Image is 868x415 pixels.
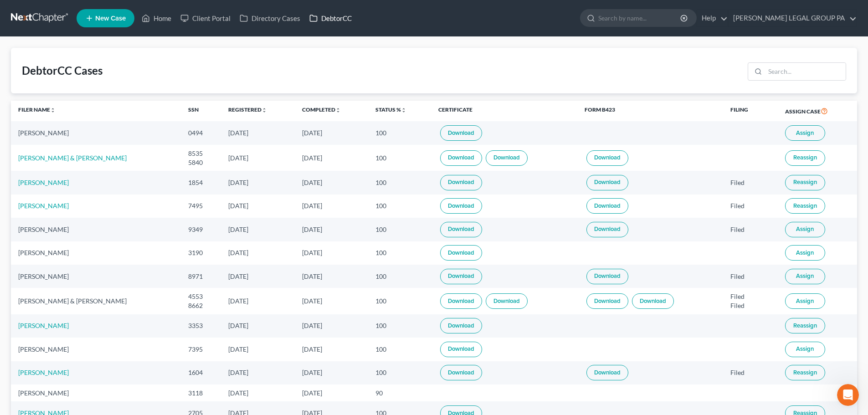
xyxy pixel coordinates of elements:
[18,202,69,210] a: [PERSON_NAME]
[785,293,825,309] button: Assign
[793,369,817,376] span: Reassign
[440,245,482,261] a: Download
[368,384,431,401] td: 90
[15,169,86,174] div: [PERSON_NAME] • [DATE]
[796,297,814,305] span: Assign
[440,269,482,284] a: Download
[221,145,295,171] td: [DATE]
[486,150,528,166] a: Download
[431,101,577,122] th: Certificate
[778,101,857,122] th: Assign Case
[335,108,341,113] i: unfold_more
[368,171,431,194] td: 100
[730,301,770,310] div: Filed
[368,195,431,218] td: 100
[440,222,482,237] a: Download
[785,365,825,380] button: Reassign
[176,10,235,26] a: Client Portal
[440,125,482,141] a: Download
[18,179,69,186] a: [PERSON_NAME]
[18,389,174,398] div: [PERSON_NAME]
[15,77,130,94] b: 🚨ATTN: [GEOGRAPHIC_DATA] of [US_STATE]
[730,368,770,377] div: Filed
[632,293,674,309] a: Download
[160,4,176,20] div: Close
[796,225,814,233] span: Assign
[295,121,369,144] td: [DATE]
[368,288,431,314] td: 100
[295,145,369,171] td: [DATE]
[586,198,628,214] a: Download
[586,150,628,166] a: Download
[785,342,825,357] button: Assign
[8,279,175,295] textarea: Message…
[586,365,628,380] a: Download
[440,293,482,309] a: Download
[221,288,295,314] td: [DATE]
[18,369,69,376] a: [PERSON_NAME]
[95,15,126,22] span: New Case
[368,265,431,288] td: 100
[586,175,628,190] a: Download
[221,338,295,361] td: [DATE]
[730,292,770,301] div: Filed
[295,384,369,401] td: [DATE]
[221,121,295,144] td: [DATE]
[793,322,817,329] span: Reassign
[235,10,305,26] a: Directory Cases
[18,272,174,281] div: [PERSON_NAME]
[368,241,431,265] td: 100
[188,225,214,234] div: 9349
[18,128,174,138] div: [PERSON_NAME]
[221,195,295,218] td: [DATE]
[295,288,369,314] td: [DATE]
[188,178,214,187] div: 1854
[295,338,369,361] td: [DATE]
[188,128,214,138] div: 0494
[305,10,356,26] a: DebtorCC
[440,342,482,357] a: Download
[228,106,267,113] a: Registeredunfold_more
[18,322,69,329] a: [PERSON_NAME]
[440,318,482,333] a: Download
[729,10,857,26] a: [PERSON_NAME] LEGAL GROUP PA
[295,195,369,218] td: [DATE]
[785,150,825,166] button: Reassign
[7,72,175,187] div: Katie says…
[221,218,295,241] td: [DATE]
[697,10,728,26] a: Help
[368,218,431,241] td: 100
[18,345,174,354] div: [PERSON_NAME]
[785,125,825,141] button: Assign
[188,272,214,281] div: 8971
[188,345,214,354] div: 7395
[26,5,41,20] img: Profile image for Katie
[368,121,431,144] td: 100
[137,10,176,26] a: Home
[18,248,174,257] div: [PERSON_NAME]
[221,384,295,401] td: [DATE]
[181,101,221,122] th: SSN
[586,293,628,309] a: Download
[15,99,142,162] div: The court has added a new Credit Counseling Field that we need to update upon filing. Please remo...
[295,361,369,384] td: [DATE]
[730,225,770,234] div: Filed
[440,150,482,166] a: Download
[58,298,65,306] button: Start recording
[188,158,214,167] div: 5840
[785,175,825,190] button: Reassign
[440,175,482,190] a: Download
[44,11,109,20] p: Active in the last 15m
[368,145,431,171] td: 100
[765,63,846,80] input: Search...
[440,365,482,380] a: Download
[793,154,817,161] span: Reassign
[18,225,174,234] div: [PERSON_NAME]
[14,298,21,306] button: Emoji picker
[375,106,406,113] a: Status %unfold_more
[793,202,817,210] span: Reassign
[785,318,825,333] button: Reassign
[7,72,149,167] div: 🚨ATTN: [GEOGRAPHIC_DATA] of [US_STATE]The court has added a new Credit Counseling Field that we n...
[188,248,214,257] div: 3190
[401,108,406,113] i: unfold_more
